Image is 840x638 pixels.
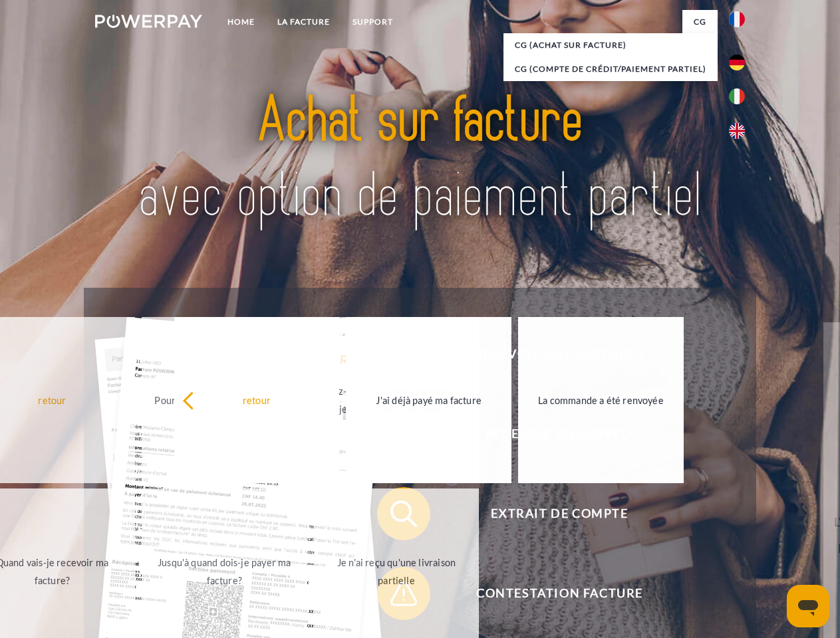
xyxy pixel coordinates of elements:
[526,391,676,409] div: La commande a été renvoyée
[95,15,202,28] img: logo-powerpay-white.svg
[377,487,723,540] button: Extrait de compte
[729,88,745,104] img: it
[266,10,341,34] a: LA FACTURE
[354,391,503,409] div: J'ai déjà payé ma facture
[396,567,722,620] span: Contestation Facture
[787,585,829,627] iframe: Bouton de lancement de la fenêtre de messagerie
[182,391,332,409] div: retour
[150,554,299,589] div: Jusqu'à quand dois-je payer ma facture?
[729,54,745,70] img: de
[150,391,299,409] div: Pourquoi ai-je reçu une facture?
[396,487,722,540] span: Extrait de compte
[216,10,266,34] a: Home
[503,57,718,81] a: CG (Compte de crédit/paiement partiel)
[729,123,745,139] img: en
[377,567,723,620] button: Contestation Facture
[341,10,404,34] a: Support
[127,64,713,255] img: title-powerpay_fr.svg
[322,554,472,589] div: Je n'ai reçu qu'une livraison partielle
[682,10,718,34] a: CG
[503,33,718,57] a: CG (achat sur facture)
[729,11,745,27] img: fr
